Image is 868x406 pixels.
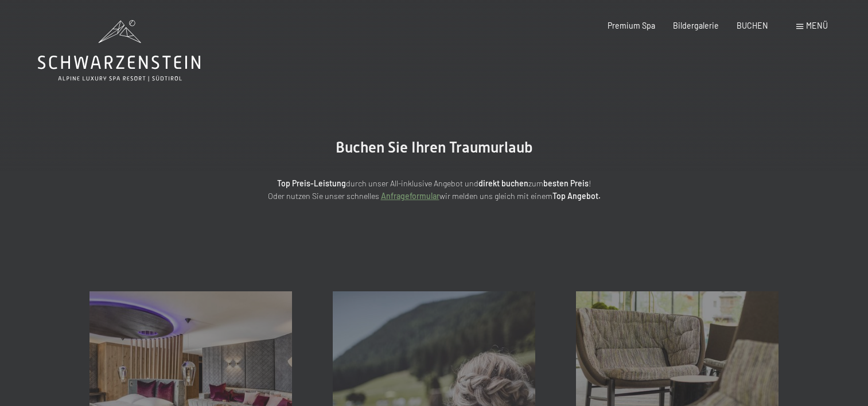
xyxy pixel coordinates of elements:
[552,191,601,201] strong: Top Angebot.
[543,178,589,188] strong: besten Preis
[277,178,346,188] strong: Top Preis-Leistung
[381,191,439,201] a: Anfrageformular
[478,178,528,188] strong: direkt buchen
[737,21,768,30] a: BUCHEN
[336,139,533,156] span: Buchen Sie Ihren Traumurlaub
[806,21,828,30] span: Menü
[608,21,655,30] a: Premium Spa
[673,21,719,30] a: Bildergalerie
[182,177,687,203] p: durch unser All-inklusive Angebot und zum ! Oder nutzen Sie unser schnelles wir melden uns gleich...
